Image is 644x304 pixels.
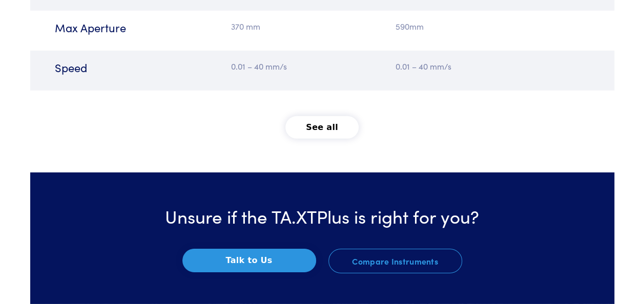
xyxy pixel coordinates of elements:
h3: Unsure if the TA.XTPlus is right for you? [36,203,608,228]
button: Talk to Us [182,249,316,272]
p: 0.01 – 40 mm/s [396,60,559,73]
p: 370 mm [231,20,316,33]
button: See all [285,116,359,139]
h6: Max Aperture [55,20,219,36]
a: Compare Instruments [328,249,462,273]
h6: Speed [55,60,219,76]
p: 590mm [396,20,559,33]
p: 0.01 – 40 mm/s [231,60,316,73]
